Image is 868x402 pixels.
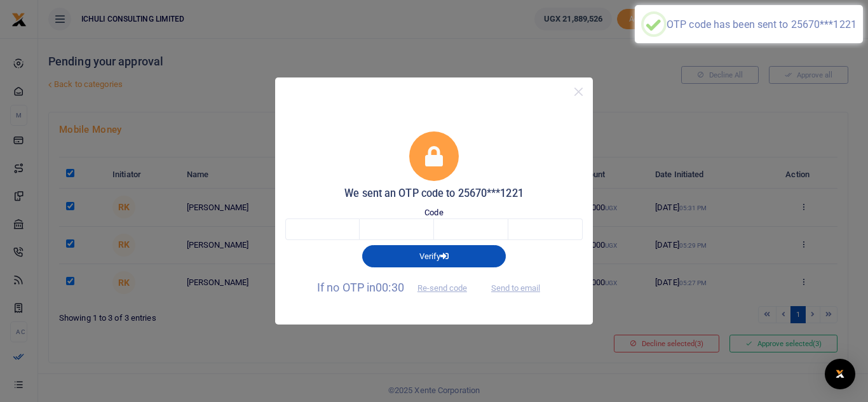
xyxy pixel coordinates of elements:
[317,281,478,294] span: If no OTP in
[424,206,443,219] label: Code
[569,83,588,101] button: Close
[825,359,855,389] div: Open Intercom Messenger
[667,18,857,30] div: OTP code has been sent to 25670***1221
[285,187,583,200] h5: We sent an OTP code to 25670***1221
[362,245,506,267] button: Verify
[376,281,404,294] span: 00:30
